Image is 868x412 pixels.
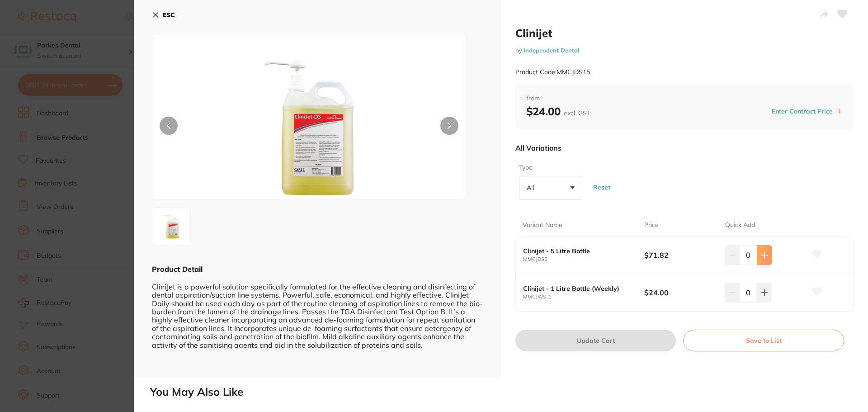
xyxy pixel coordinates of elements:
p: Variant Name [523,221,562,230]
button: ESC [152,7,175,23]
b: Product Detail [152,265,203,274]
p: Price [644,221,659,230]
span: from [526,94,843,103]
img: aWR0aD0xOTIw [215,57,403,199]
a: Independent Dental [524,47,579,54]
p: All [527,184,538,192]
b: ESC [163,11,175,19]
button: Save to List [683,330,844,351]
span: excl. GST [564,109,590,117]
small: by [515,47,854,54]
p: Quick Add [725,221,755,230]
b: $71.82 [644,250,717,260]
img: aWR0aD0xOTIw [155,210,188,243]
b: $24.00 [526,104,590,118]
b: Clinijet - 5 Litre Bottle [523,247,632,255]
label: Type [519,163,580,172]
button: All [519,176,582,200]
div: CliniJet is a powerful solution specifically formulated for the effective cleaning and disinfecti... [152,274,483,349]
b: $24.00 [644,288,717,298]
h2: Clinijet [515,26,854,40]
h2: You May Also Like [150,386,864,398]
p: All Variations [515,143,561,152]
button: Update Cart [515,330,676,351]
small: MMCJDS5 [523,256,644,262]
b: Clinijet - 1 Litre Bottle (Weekly) [523,285,632,292]
small: MMCJWS-1 [523,294,644,300]
button: Enter Contract Price [769,107,835,116]
button: Reset [590,170,613,204]
small: Product Code: MMCJDS15 [515,68,590,76]
label: i [835,108,843,115]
